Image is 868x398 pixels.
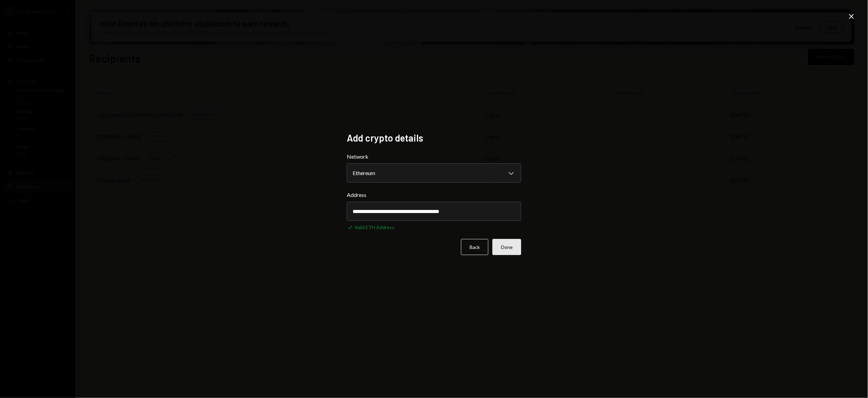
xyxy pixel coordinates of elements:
label: Address [347,191,521,199]
h2: Add crypto details [347,131,521,145]
label: Network [347,152,521,161]
button: Network [347,163,521,183]
button: Done [492,239,521,255]
div: Valid ETH Address [354,224,394,231]
button: Back [461,239,488,255]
